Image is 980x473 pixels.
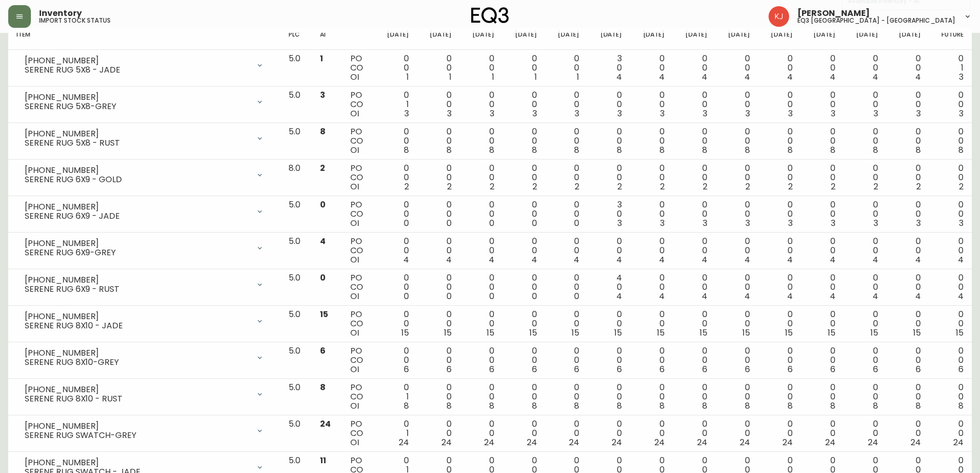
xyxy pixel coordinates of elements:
[574,254,579,266] span: 4
[447,217,452,229] span: 0
[744,71,750,83] span: 4
[616,71,622,83] span: 4
[844,27,886,50] th: [DATE]
[575,181,579,192] span: 2
[25,458,250,467] div: [PHONE_NUMBER]
[616,290,622,302] span: 4
[596,200,622,228] div: 3 0
[724,200,750,228] div: 0 0
[702,71,707,83] span: 4
[425,237,452,265] div: 0 0
[801,27,844,50] th: [DATE]
[659,71,665,83] span: 4
[425,54,452,82] div: 0 0
[350,54,366,82] div: PO CO
[350,273,366,301] div: PO CO
[425,200,452,228] div: 0 0
[532,290,537,302] span: 0
[449,71,452,83] span: 1
[320,235,326,247] span: 4
[830,144,835,156] span: 8
[350,290,359,302] span: OI
[745,217,750,229] span: 3
[681,200,707,228] div: 0 0
[852,164,878,191] div: 0 0
[16,54,272,77] div: [PHONE_NUMBER]SERENE RUG 5X8 - JADE
[350,164,366,191] div: PO CO
[596,164,622,191] div: 0 0
[744,290,750,302] span: 4
[809,91,835,118] div: 0 0
[681,127,707,155] div: 0 0
[16,127,272,150] div: [PHONE_NUMBER]SERENE RUG 5X8 - RUST
[596,310,622,338] div: 0 0
[660,217,665,229] span: 3
[916,217,921,229] span: 3
[596,54,622,82] div: 3 0
[596,273,622,301] div: 4 0
[758,27,801,50] th: [DATE]
[638,310,665,338] div: 0 0
[383,164,409,191] div: 0 0
[660,181,665,192] span: 2
[25,102,250,111] div: SERENE RUG 5X8-GREY
[312,27,342,50] th: AI
[511,237,537,265] div: 0 0
[617,181,622,192] span: 2
[681,54,707,82] div: 0 0
[788,108,793,119] span: 3
[532,108,537,119] span: 3
[915,254,921,266] span: 4
[831,108,835,119] span: 3
[797,17,955,24] h5: eq3 [GEOGRAPHIC_DATA] - [GEOGRAPHIC_DATA]
[553,54,579,82] div: 0 0
[350,144,359,156] span: OI
[460,27,503,50] th: [DATE]
[788,181,793,192] span: 2
[404,290,409,302] span: 0
[809,310,835,338] div: 0 0
[532,181,537,192] span: 2
[958,290,964,302] span: 4
[25,285,250,294] div: SERENE RUG 6X9 - RUST
[511,310,537,338] div: 0 0
[383,54,409,82] div: 0 0
[797,9,870,17] span: [PERSON_NAME]
[616,254,622,266] span: 4
[511,200,537,228] div: 0 0
[280,123,312,160] td: 5.0
[280,233,312,269] td: 5.0
[574,290,579,302] span: 0
[25,431,250,440] div: SERENE RUG SWATCH-GREY
[617,108,622,119] span: 3
[25,239,250,248] div: [PHONE_NUMBER]
[638,164,665,191] div: 0 0
[958,254,964,266] span: 4
[724,273,750,301] div: 0 0
[830,71,835,83] span: 4
[468,310,494,338] div: 0 0
[574,217,579,229] span: 0
[937,91,964,118] div: 0 0
[511,127,537,155] div: 0 0
[280,306,312,342] td: 5.0
[895,237,921,265] div: 0 0
[587,27,630,50] th: [DATE]
[350,181,359,192] span: OI
[809,237,835,265] div: 0 0
[16,200,272,223] div: [PHONE_NUMBER]SERENE RUG 6X9 - JADE
[895,200,921,228] div: 0 0
[937,127,964,155] div: 0 0
[787,290,793,302] span: 4
[767,273,793,301] div: 0 0
[852,91,878,118] div: 0 0
[489,254,494,266] span: 4
[25,202,250,212] div: [PHONE_NUMBER]
[809,127,835,155] div: 0 0
[787,254,793,266] span: 4
[25,358,250,367] div: SERENE RUG 8X10-GREY
[350,91,366,118] div: PO CO
[916,181,921,192] span: 2
[320,126,326,137] span: 8
[937,200,964,228] div: 0 0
